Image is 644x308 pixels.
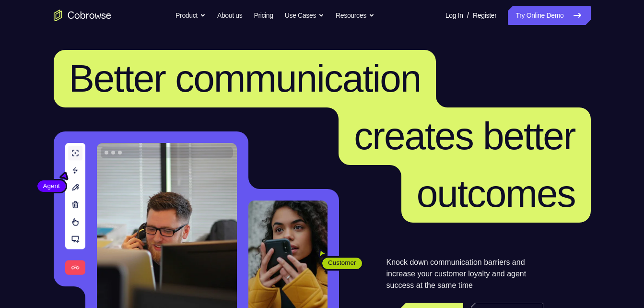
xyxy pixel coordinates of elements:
[285,6,324,25] button: Use Cases
[336,6,375,25] button: Resources
[176,6,206,25] button: Product
[54,10,111,21] a: Go to the home page
[254,6,273,25] a: Pricing
[354,115,575,157] span: creates better
[508,6,590,25] a: Try Online Demo
[417,172,575,215] span: outcomes
[69,57,421,100] span: Better communication
[473,6,496,25] a: Register
[217,6,242,25] a: About us
[445,6,463,25] a: Log In
[386,257,543,291] p: Knock down communication barriers and increase your customer loyalty and agent success at the sam...
[467,10,469,21] span: /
